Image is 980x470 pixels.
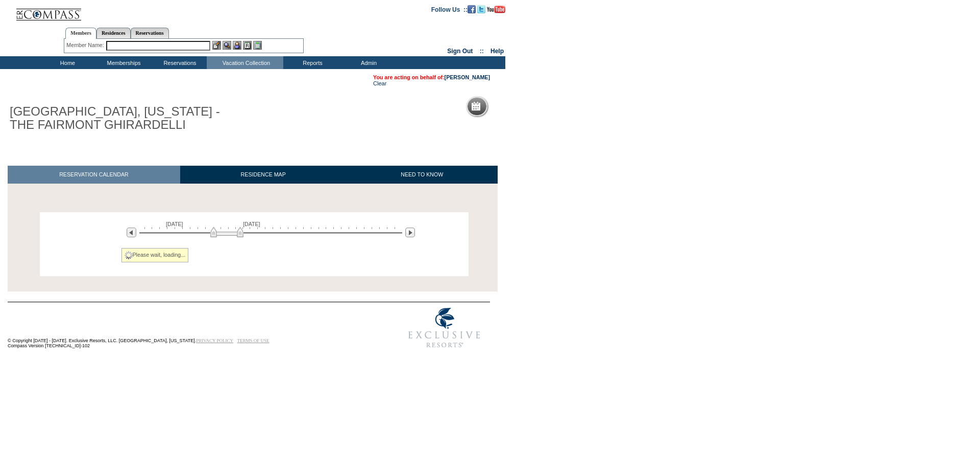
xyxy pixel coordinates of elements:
div: Member Name: [66,41,106,50]
a: PRIVACY POLICY [196,338,233,343]
span: [DATE] [243,221,260,227]
img: Subscribe to our YouTube Channel [487,6,505,13]
img: b_calculator.gif [253,41,262,50]
div: Please wait, loading... [121,248,189,262]
a: NEED TO KNOW [346,166,498,184]
td: © Copyright [DATE] - [DATE]. Exclusive Resorts, LLC. [GEOGRAPHIC_DATA], [US_STATE]. Compass Versi... [8,303,365,354]
td: Vacation Collection [207,56,283,69]
span: [DATE] [166,221,183,227]
h5: Reservation Calendar [484,103,562,110]
a: Clear [373,80,386,86]
img: spinner2.gif [125,251,133,259]
img: Become our fan on Facebook [468,5,476,13]
a: [PERSON_NAME] [445,74,490,80]
img: Exclusive Resorts [399,302,490,353]
img: Follow us on Twitter [477,5,485,13]
a: Members [65,28,96,39]
a: Subscribe to our YouTube Channel [487,6,505,12]
h1: [GEOGRAPHIC_DATA], [US_STATE] - THE FAIRMONT GHIRARDELLI [8,103,236,134]
td: Memberships [94,56,151,69]
td: Reports [283,56,339,69]
span: You are acting on behalf of: [373,74,490,80]
img: Reservations [243,41,252,50]
a: Help [491,48,504,55]
a: TERMS OF USE [237,338,269,343]
a: Become our fan on Facebook [468,6,476,12]
a: Follow us on Twitter [477,6,485,12]
img: View [223,41,231,50]
a: Residences [96,28,131,38]
td: Follow Us :: [431,5,468,13]
a: Reservations [131,28,169,38]
img: Next [405,228,415,237]
img: Impersonate [233,41,241,50]
td: Admin [339,56,396,69]
img: b_edit.gif [212,41,221,50]
a: RESERVATION CALENDAR [8,166,180,184]
td: Reservations [151,56,207,69]
span: :: [480,48,484,55]
a: RESIDENCE MAP [180,166,347,184]
td: Home [38,56,94,69]
img: Previous [127,228,136,237]
a: Sign Out [447,48,473,55]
